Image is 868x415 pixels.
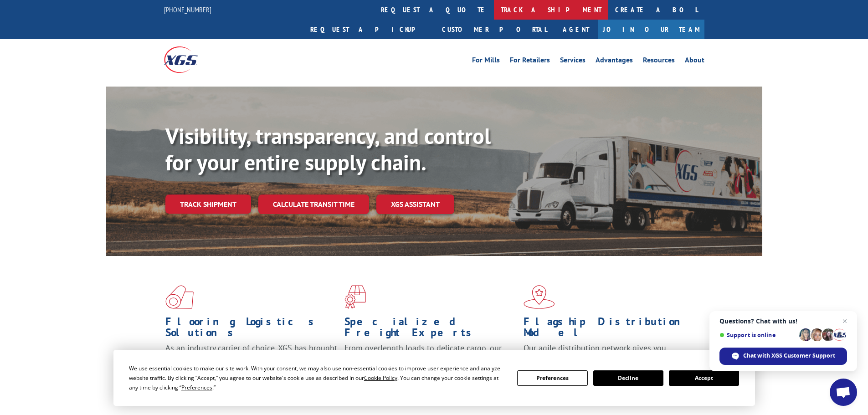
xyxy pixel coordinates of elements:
h1: Specialized Freight Experts [344,316,517,343]
a: Join Our Team [598,20,704,39]
div: We use essential cookies to make our site work. With your consent, we may also use non-essential ... [129,364,506,392]
span: Preferences [181,384,212,391]
a: Calculate transit time [258,195,369,214]
h1: Flooring Logistics Solutions [165,316,338,343]
div: Chat with XGS Customer Support [719,348,847,365]
img: xgs-icon-flagship-distribution-model-red [524,285,555,309]
span: Chat with XGS Customer Support [743,352,835,360]
a: [PHONE_NUMBER] [164,5,211,14]
div: Cookie Consent Prompt [113,350,755,406]
b: Visibility, transparency, and control for your entire supply chain. [165,122,491,176]
a: Customer Portal [435,20,554,39]
span: As an industry carrier of choice, XGS has brought innovation and dedication to flooring logistics... [165,343,337,375]
span: Cookie Policy [364,374,397,382]
a: Request a pickup [303,20,435,39]
a: About [685,56,704,67]
a: Services [560,56,586,67]
button: Accept [669,370,739,386]
p: From overlength loads to delicate cargo, our experienced staff knows the best way to move your fr... [344,343,517,383]
a: For Retailers [510,56,550,67]
img: xgs-icon-focused-on-flooring-red [344,285,366,309]
button: Preferences [517,370,587,386]
span: Our agile distribution network gives you nationwide inventory management on demand. [524,343,691,364]
a: For Mills [472,56,500,67]
a: XGS ASSISTANT [376,195,454,214]
span: Questions? Chat with us! [719,318,847,325]
span: Close chat [839,316,850,327]
h1: Flagship Distribution Model [524,316,696,343]
img: xgs-icon-total-supply-chain-intelligence-red [165,285,194,309]
a: Agent [554,20,598,39]
span: Support is online [719,332,796,338]
a: Advantages [596,56,633,67]
a: Track shipment [165,195,251,214]
button: Decline [593,370,663,386]
a: Resources [643,56,675,67]
div: Open chat [830,379,857,406]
